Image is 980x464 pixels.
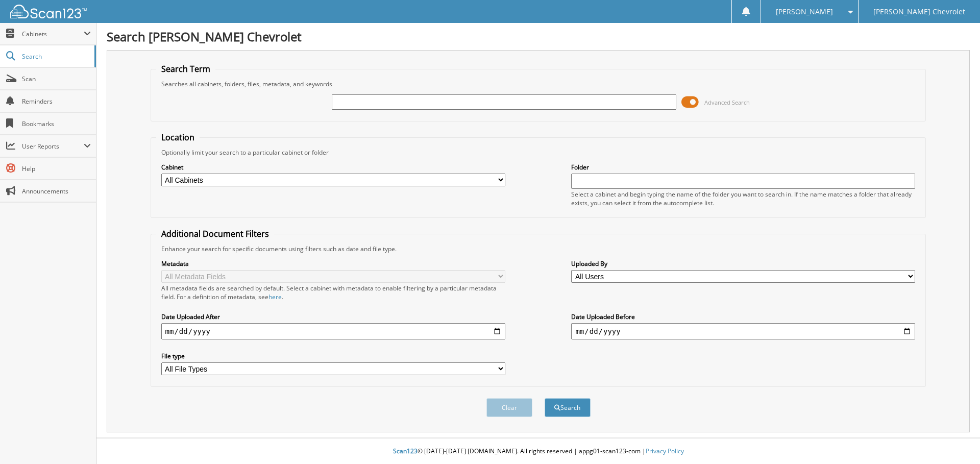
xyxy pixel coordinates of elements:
input: start [161,323,505,339]
legend: Additional Document Filters [156,228,274,239]
label: Date Uploaded After [161,312,505,321]
label: Uploaded By [571,259,915,268]
span: Reminders [22,97,91,106]
span: User Reports [22,142,84,151]
div: Enhance your search for specific documents using filters such as date and file type. [156,245,921,253]
span: Announcements [22,187,91,196]
button: Search [545,398,591,417]
span: Scan [22,75,91,83]
label: Cabinet [161,163,505,172]
span: Bookmarks [22,119,91,128]
span: [PERSON_NAME] Chevrolet [873,9,965,15]
img: scan123-logo-white.svg [10,5,87,18]
span: [PERSON_NAME] [776,9,833,15]
span: Scan123 [393,447,418,455]
div: © [DATE]-[DATE] [DOMAIN_NAME]. All rights reserved | appg01-scan123-com | [96,439,980,464]
span: Cabinets [22,30,84,38]
input: end [571,323,915,339]
a: here [268,292,282,301]
button: Clear [486,398,532,417]
a: Privacy Policy [646,447,684,455]
legend: Search Term [156,63,215,75]
span: Search [22,52,89,61]
label: Date Uploaded Before [571,312,915,321]
div: All metadata fields are searched by default. Select a cabinet with metadata to enable filtering b... [161,284,505,301]
span: Help [22,164,91,173]
span: Advanced Search [704,99,750,106]
legend: Location [156,132,200,143]
label: Folder [571,163,915,172]
iframe: Chat Widget [929,415,980,464]
label: File type [161,352,505,360]
div: Searches all cabinets, folders, files, metadata, and keywords [156,80,921,88]
div: Optionally limit your search to a particular cabinet or folder [156,148,921,157]
label: Metadata [161,259,505,268]
h1: Search [PERSON_NAME] Chevrolet [107,28,970,45]
div: Select a cabinet and begin typing the name of the folder you want to search in. If the name match... [571,190,915,207]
